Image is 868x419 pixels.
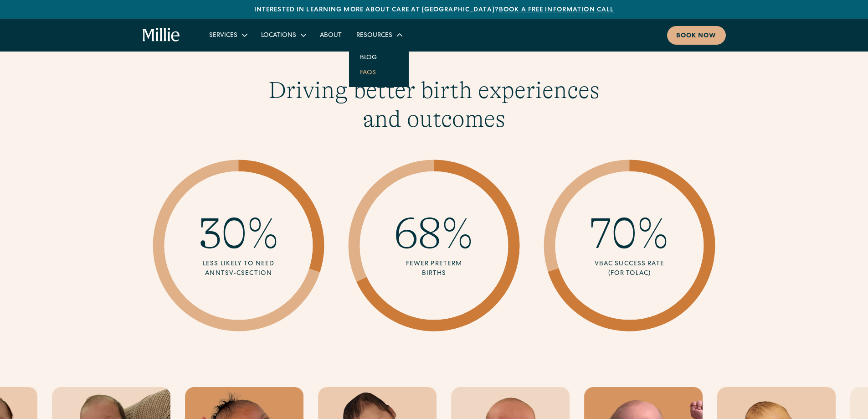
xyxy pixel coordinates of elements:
h3: Driving better birth experiences and outcomes [259,76,609,133]
div: Resources [349,27,409,42]
a: FAQs [353,65,383,80]
span: NTSV-C [216,270,241,277]
span: 68% [394,209,473,259]
span: 30% [198,209,279,259]
a: Book a free information call [499,7,614,13]
div: VBAC success rate (for TOLAC) [590,259,669,279]
a: Book now [667,26,726,45]
a: Blog [353,50,384,65]
div: Services [202,27,254,42]
div: Resources [356,31,392,41]
div: Locations [261,31,296,41]
div: Locations [254,27,313,42]
div: Services [209,31,237,41]
div: Fewer Preterm Births [405,259,463,279]
div: Less likely to need an Section [190,259,288,279]
a: About [313,27,349,42]
a: home [143,28,180,42]
div: Book now [676,31,717,41]
nav: Resources [349,42,409,87]
span: 70% [590,209,669,259]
